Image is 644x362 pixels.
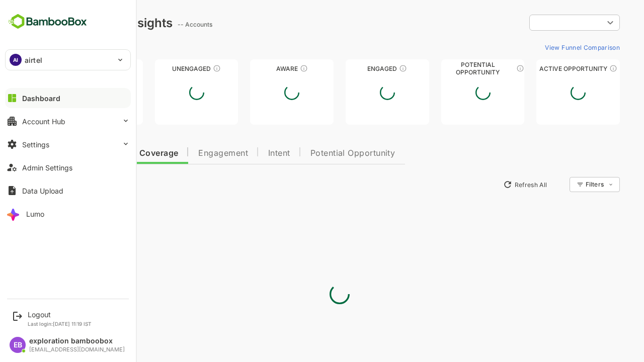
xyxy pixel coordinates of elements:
div: [EMAIL_ADDRESS][DOMAIN_NAME] [29,346,125,353]
div: AIairtel [6,50,130,70]
button: New Insights [24,175,98,194]
div: These accounts have not been engaged with for a defined time period [82,64,90,72]
button: Data Upload [5,180,131,201]
div: Aware [215,65,298,72]
span: Potential Opportunity [275,149,360,157]
button: Lumo [5,204,131,224]
div: Active Opportunity [501,65,585,72]
span: Engagement [163,149,213,157]
div: ​ [494,14,585,32]
div: Settings [22,140,49,149]
div: Unreached [24,65,108,72]
div: These accounts have just entered the buying cycle and need further nurturing [265,64,273,72]
div: EB [10,337,26,353]
button: Admin Settings [5,157,131,177]
div: These accounts are MQAs and can be passed on to Inside Sales [481,64,489,72]
div: Unengaged [120,65,203,72]
div: Filters [550,180,569,188]
ag: -- Accounts [142,21,180,28]
div: Potential Opportunity [406,65,490,72]
button: View Funnel Comparison [506,39,585,55]
div: Data Upload [22,187,63,195]
div: exploration bamboobox [29,337,125,345]
div: Admin Settings [22,163,72,172]
button: Refresh All [463,176,516,193]
div: These accounts are warm, further nurturing would qualify them to MQAs [364,64,372,72]
div: These accounts have open opportunities which might be at any of the Sales Stages [574,64,582,72]
div: Filters [549,175,585,194]
button: Settings [5,134,131,154]
p: Last login: [DATE] 11:19 IST [28,321,92,327]
span: Intent [233,149,255,157]
img: BambooboxFullLogoMark.5f36c76dfaba33ec1ec1367b70bb1252.svg [5,12,90,31]
div: AI [10,54,22,66]
p: airtel [25,55,42,65]
div: Dashboard [22,94,60,103]
div: Logout [28,310,92,319]
div: Lumo [26,210,44,218]
div: These accounts have not shown enough engagement and need nurturing [178,64,186,72]
span: Data Quality and Coverage [34,149,143,157]
div: Account Hub [22,117,65,126]
div: Dashboard Insights [24,16,137,30]
button: Account Hub [5,111,131,131]
button: Dashboard [5,88,131,108]
div: Engaged [310,65,394,72]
